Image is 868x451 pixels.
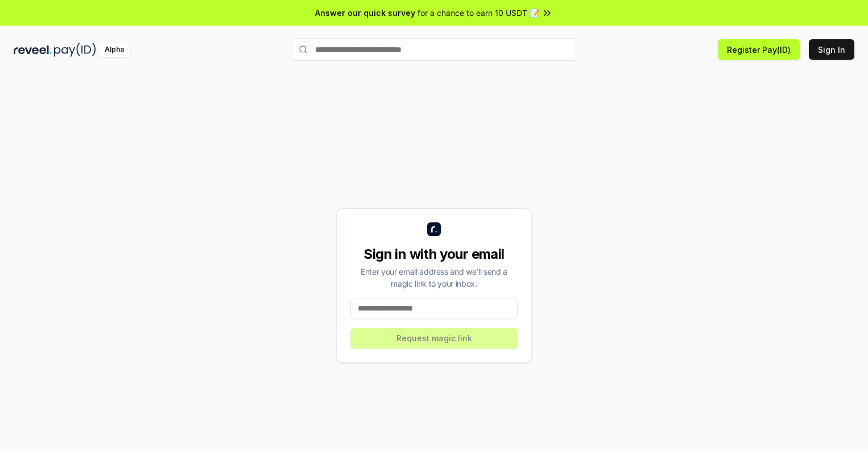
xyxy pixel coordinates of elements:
div: Enter your email address and we’ll send a magic link to your inbox. [350,266,518,289]
button: Register Pay(ID) [718,39,800,60]
img: reveel_dark [14,43,52,57]
span: for a chance to earn 10 USDT 📝 [418,7,539,19]
div: Alpha [98,43,130,57]
div: Sign in with your email [350,245,518,263]
img: logo_small [427,222,441,236]
img: pay_id [54,43,96,57]
span: Answer our quick survey [315,7,415,19]
button: Sign In [809,39,854,60]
